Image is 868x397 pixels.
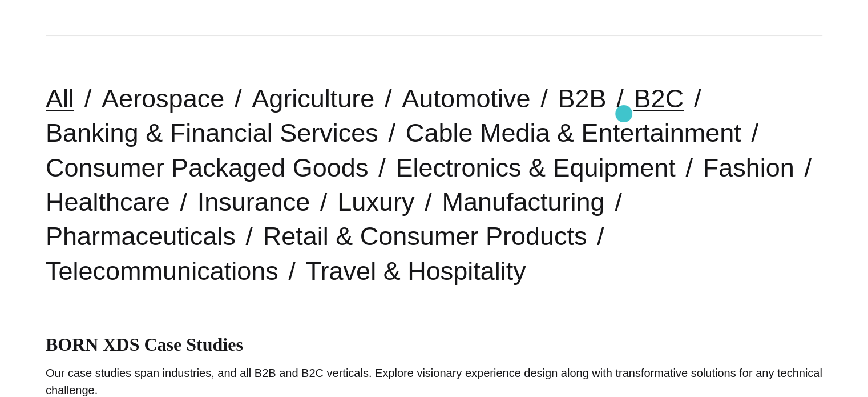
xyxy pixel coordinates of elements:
a: Consumer Packaged Goods [46,153,368,182]
a: B2C [633,84,684,113]
a: B2B [558,84,606,113]
a: Insurance [197,187,310,216]
h1: BORN XDS Case Studies [46,334,822,355]
a: Fashion [703,153,794,182]
a: Aerospace [102,84,224,113]
a: Luxury [337,187,414,216]
a: Electronics & Equipment [395,153,675,182]
a: Automotive [402,84,530,113]
a: Cable Media & Entertainment [406,118,741,147]
a: Telecommunications [46,256,278,286]
a: Healthcare [46,187,170,216]
a: Banking & Financial Services [46,118,378,147]
a: Manufacturing [442,187,604,216]
a: Travel & Hospitality [306,256,526,286]
a: Pharmaceuticals [46,222,236,251]
a: All [46,84,74,113]
a: Retail & Consumer Products [263,222,587,251]
a: Agriculture [252,84,374,113]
